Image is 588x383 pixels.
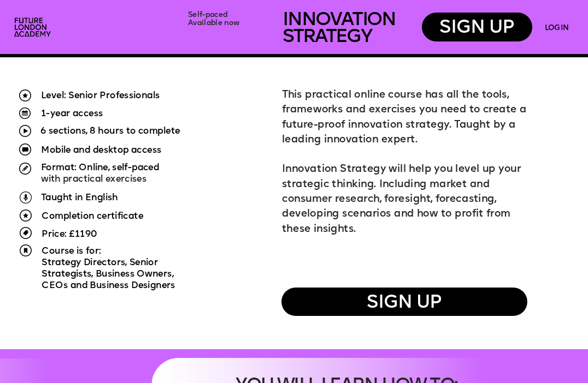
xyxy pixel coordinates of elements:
[40,127,180,136] span: 6 sections, 8 hours to complete
[42,212,143,221] span: Completion certificate
[19,89,31,101] img: upload-d48f716b-e876-41cd-bec0-479d4f1408e9.png
[20,210,32,222] img: upload-d48f716b-e876-41cd-bec0-479d4f1408e9.png
[282,90,530,145] span: This practical online course has all the tools, frameworks and exercises you need to create a fut...
[41,146,162,155] span: Mobile and desktop access
[545,24,568,32] a: LOG IN
[41,163,159,172] span: Format: Online, self-paced
[20,244,32,256] img: upload-a750bc6f-f52f-43b6-9728-8737ad81f8c1.png
[283,27,372,46] span: STRATEGY
[283,11,396,30] span: INNOVATION
[20,191,32,204] img: upload-9eb2eadd-7bf9-4b2b-b585-6dd8b9275b41.png
[42,270,174,279] span: Strategists, Business Owners,
[41,162,248,185] p: with practical exercises
[42,247,101,256] span: Course is for:
[19,143,31,155] img: upload-22019272-f3c2-42d5-8ac0-1a7fb7f99565.png
[19,163,31,175] img: upload-46f30c54-4dc4-4b6f-83d2-a1dbf5baa745.png
[41,193,118,202] span: Taught in English
[19,125,31,137] img: upload-60f0cde6-1fc7-443c-af28-15e41498aeec.png
[10,14,56,41] img: upload-2f72e7a8-3806-41e8-b55b-d754ac055a4a.png
[20,227,32,239] img: upload-23374000-b70b-46d9-a071-d267d891162d.png
[41,109,103,118] span: 1-year access
[188,11,228,19] span: Self-paced
[41,91,160,100] span: Level: Senior Professionals
[42,258,158,267] span: Strategy Directors, Senior
[188,20,240,27] span: Available now
[42,230,97,239] span: Price: £1190
[282,165,524,234] span: Innovation Strategy will help you level up your strategic thinking. Including market and consumer...
[19,107,31,119] img: upload-c0e6ef65-a9c9-4523-a23a-e31621f5a717.png
[42,281,175,290] span: CEOs and Business Designers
